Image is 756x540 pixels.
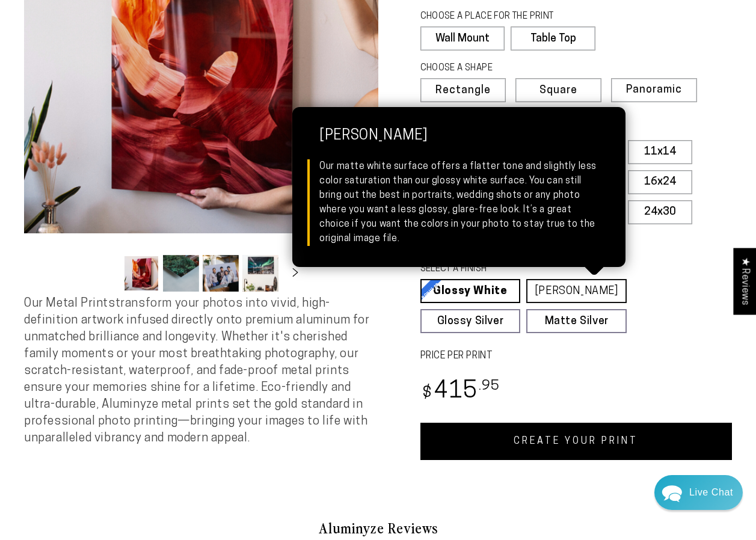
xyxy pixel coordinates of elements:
bdi: 415 [420,380,500,403]
label: Wall Mount [420,26,505,51]
a: Glossy White [420,279,521,303]
span: Our Metal Prints transform your photos into vivid, high-definition artwork infused directly onto ... [24,298,370,444]
a: Glossy Silver [420,309,521,333]
sup: .95 [479,379,500,393]
button: Load image 1 in gallery view [123,255,159,292]
div: Contact Us Directly [689,475,733,510]
h2: Aluminyze Reviews [34,518,722,538]
a: Matte Silver [526,309,627,333]
button: Load image 2 in gallery view [163,255,199,292]
button: Load image 3 in gallery view [203,255,239,292]
div: Click to open Judge.me floating reviews tab [733,248,756,314]
label: 11x14 [628,140,692,164]
label: 16x24 [628,170,692,194]
label: PRICE PER PRINT [420,349,733,363]
button: Slide left [93,260,120,286]
legend: CHOOSE A SHAPE [420,62,586,75]
legend: SELECT A FINISH [420,263,603,276]
span: Rectangle [435,85,491,96]
span: $ [422,385,432,402]
span: Panoramic [626,84,682,96]
strong: [PERSON_NAME] [319,128,598,159]
a: [PERSON_NAME] [526,279,627,303]
label: 24x30 [628,200,692,224]
button: Load image 4 in gallery view [242,255,278,292]
label: Table Top [511,26,595,51]
a: CREATE YOUR PRINT [420,423,733,460]
legend: CHOOSE A PLACE FOR THE PRINT [420,10,585,23]
span: Square [539,85,577,96]
button: Slide right [282,260,309,286]
div: Our matte white surface offers a flatter tone and slightly less color saturation than our glossy ... [319,159,598,246]
div: Chat widget toggle [654,475,743,510]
